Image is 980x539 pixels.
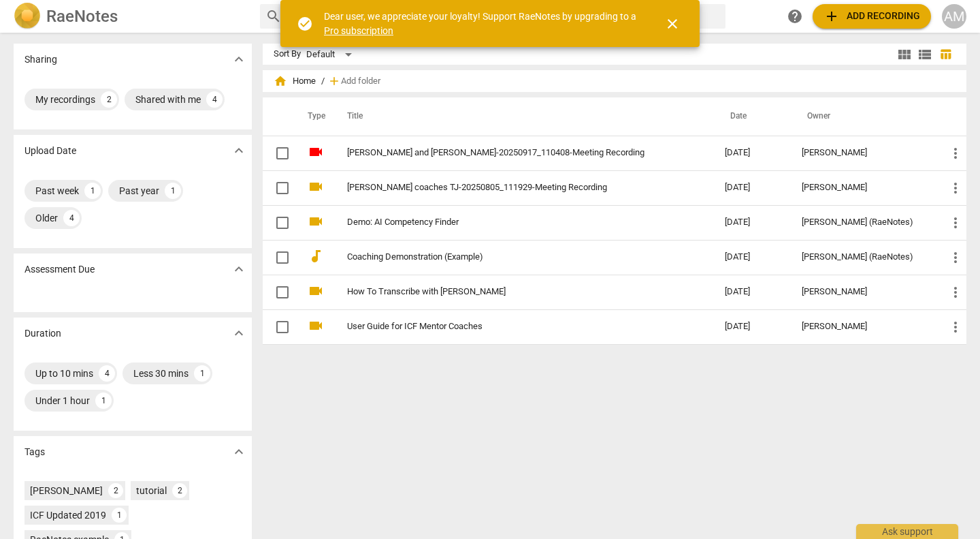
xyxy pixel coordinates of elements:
[35,211,58,225] div: Older
[35,93,95,106] div: My recordings
[35,367,93,380] div: Up to 10 mins
[119,184,159,198] div: Past year
[101,91,117,108] div: 2
[274,49,301,59] div: Sort By
[714,205,791,240] td: [DATE]
[229,140,249,161] button: Show more
[942,4,966,29] button: AM
[231,142,247,159] span: expand_more
[331,97,714,136] th: Title
[112,508,127,523] div: 1
[714,136,791,170] td: [DATE]
[30,508,106,522] div: ICF Updated 2019
[347,252,676,262] a: Coaching Demonstration (Example)
[265,8,282,25] span: search
[99,365,115,382] div: 4
[308,248,324,264] span: audiotrack
[229,259,249,279] button: Show more
[165,183,181,199] div: 1
[656,7,689,40] button: Close
[63,210,80,226] div: 4
[802,148,926,158] div: [PERSON_NAME]
[194,365,210,382] div: 1
[802,183,926,193] div: [PERSON_NAME]
[917,46,933,63] span: view_list
[783,4,807,29] a: Help
[24,52,57,67] p: Sharing
[787,8,803,25] span: help
[347,217,676,228] a: Demo: AI Competency Finder
[802,217,926,228] div: [PERSON_NAME] (RaeNotes)
[947,180,964,196] span: more_vert
[939,48,952,61] span: table_chart
[135,93,201,106] div: Shared with me
[714,275,791,309] td: [DATE]
[347,287,676,297] a: How To Transcribe with [PERSON_NAME]
[231,325,247,341] span: expand_more
[935,44,955,65] button: Table view
[896,46,913,63] span: view_module
[915,44,935,65] button: List view
[133,367,189,380] div: Less 30 mins
[231,444,247,460] span: expand_more
[274,74,316,88] span: Home
[14,3,249,30] a: LogoRaeNotes
[664,16,681,32] span: close
[35,394,90,407] div: Under 1 hour
[714,170,791,205] td: [DATE]
[172,483,187,498] div: 2
[802,252,926,262] div: [PERSON_NAME] (RaeNotes)
[347,148,676,158] a: [PERSON_NAME] and [PERSON_NAME]-20250917_110408-Meeting Recording
[802,287,926,297] div: [PERSON_NAME]
[324,10,640,37] div: Dear user, we appreciate your loyalty! Support RaeNotes by upgrading to a
[229,323,249,343] button: Show more
[813,4,931,29] button: Upload
[30,484,103,497] div: [PERSON_NAME]
[231,261,247,277] span: expand_more
[14,3,41,30] img: Logo
[324,25,393,36] a: Pro subscription
[206,91,223,108] div: 4
[947,284,964,301] span: more_vert
[308,179,324,195] span: videocam
[947,215,964,231] span: more_vert
[856,524,958,539] div: Ask support
[791,97,936,136] th: Owner
[136,484,167,497] div: tutorial
[714,97,791,136] th: Date
[297,16,313,32] span: check_circle
[347,183,676,193] a: [PERSON_NAME] coaches TJ-20250805_111929-Meeting Recording
[714,240,791,275] td: [DATE]
[24,445,45,459] p: Tags
[947,145,964,161] span: more_vert
[308,144,324,160] span: videocam
[341,76,380,87] span: Add folder
[274,74,287,88] span: home
[231,51,247,67] span: expand_more
[84,183,101,199] div: 1
[321,76,325,87] span: /
[947,249,964,266] span: more_vert
[306,44,357,65] div: Default
[95,392,112,409] div: 1
[347,322,676,332] a: User Guide for ICF Mentor Coaches
[308,283,324,299] span: videocam
[46,7,118,26] h2: RaeNotes
[108,483,123,498] div: 2
[823,8,920,25] span: Add recording
[229,49,249,70] button: Show more
[24,144,76,158] p: Upload Date
[327,74,341,88] span: add
[229,442,249,462] button: Show more
[297,97,331,136] th: Type
[35,184,79,198] div: Past week
[894,44,915,65] button: Tile view
[308,213,324,230] span: videocam
[308,318,324,334] span: videocam
[823,8,840,25] span: add
[802,322,926,332] div: [PERSON_NAME]
[24,262,95,277] p: Assessment Due
[714,309,791,344] td: [DATE]
[24,326,61,341] p: Duration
